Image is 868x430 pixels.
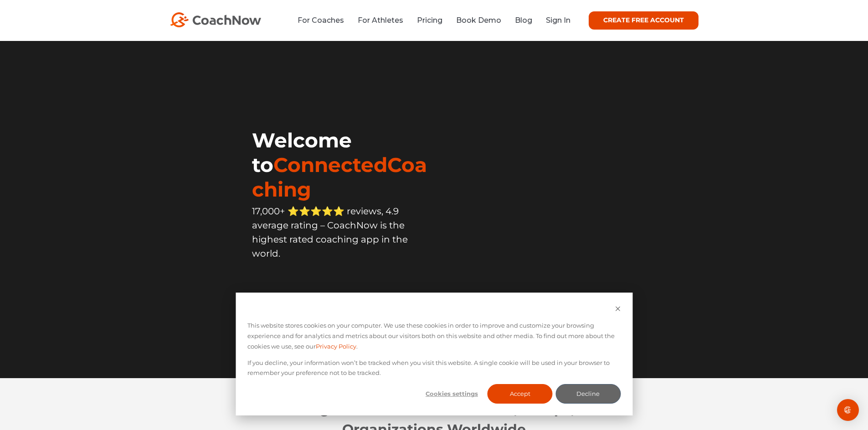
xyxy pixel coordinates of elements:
a: Sign In [546,16,570,25]
p: This website stores cookies on your computer. We use these cookies in order to improve and custom... [247,320,621,351]
span: ConnectedCoaching [252,152,427,202]
h1: Welcome to [252,128,434,202]
p: If you decline, your information won’t be tracked when you visit this website. A single cookie wi... [247,358,621,379]
a: Pricing [417,16,442,25]
button: Dismiss cookie banner [615,304,621,315]
button: Cookies settings [419,384,484,404]
div: Open Intercom Messenger [837,399,859,421]
a: CREATE FREE ACCOUNT [589,11,699,30]
button: Accept [488,384,553,404]
a: Blog [515,16,532,25]
a: For Athletes [358,16,403,25]
a: For Coaches [298,16,344,25]
iframe: Embedded CTA [252,280,434,308]
span: 17,000+ ⭐️⭐️⭐️⭐️⭐️ reviews, 4.9 average rating – CoachNow is the highest rated coaching app in th... [252,206,408,259]
img: CoachNow Logo [170,12,261,27]
a: Book Demo [456,16,501,25]
a: Privacy Policy [316,341,356,352]
div: Cookie banner [236,293,632,415]
button: Decline [555,384,621,404]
